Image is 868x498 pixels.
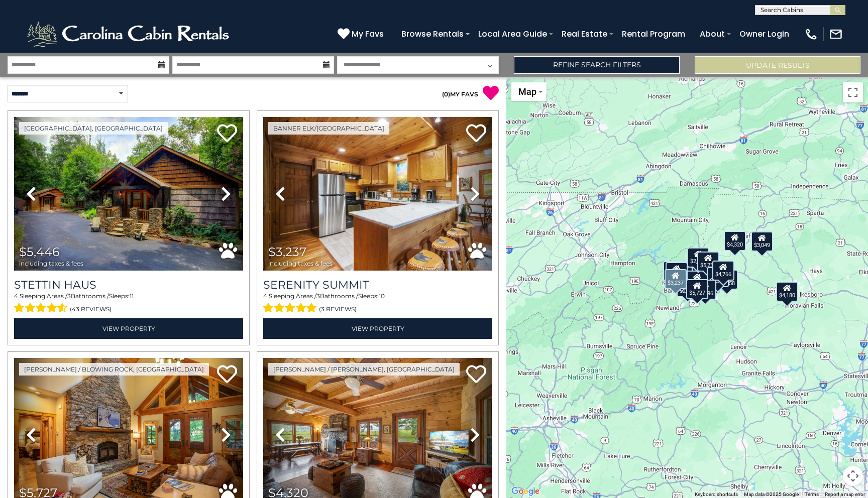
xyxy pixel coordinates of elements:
span: 0 [444,90,448,98]
a: Refine Search Filters [514,56,680,74]
div: Sleeping Areas / Bathrooms / Sleeps: [14,292,243,316]
span: 4 [14,292,18,300]
a: My Favs [338,28,386,41]
button: Change map style [511,82,547,101]
span: Map data ©2025 Google [744,491,799,497]
span: (3 reviews) [319,303,357,316]
a: Stettin Haus [14,278,243,292]
a: (0)MY FAVS [442,90,478,98]
a: View Property [263,318,492,339]
span: ( ) [442,90,450,98]
a: Real Estate [557,25,612,43]
div: $5,727 [686,279,708,299]
span: 3 [316,292,320,300]
div: $4,320 [724,231,746,251]
a: Serenity Summit [263,278,492,292]
div: $2,898 [687,247,709,268]
button: Map camera controls [843,466,863,486]
span: including taxes & fees [268,260,333,267]
div: $3,390 [707,267,729,287]
div: $5,237 [697,252,719,272]
div: $4,180 [776,282,798,302]
span: 11 [130,292,134,300]
a: View Property [14,318,243,339]
button: Update Results [695,56,860,74]
span: $3,237 [268,244,306,259]
div: $5,077 [663,261,685,281]
a: About [695,25,730,43]
img: thumbnail_163263081.jpeg [14,117,243,271]
span: Map [518,86,536,97]
a: [GEOGRAPHIC_DATA], [GEOGRAPHIC_DATA] [19,122,168,135]
img: White-1-2.png [25,19,234,49]
div: $3,049 [751,231,773,252]
img: phone-regular-white.png [804,27,818,41]
a: Banner Elk/[GEOGRAPHIC_DATA] [268,122,389,135]
a: Add to favorites [217,123,237,145]
a: Terms (opens in new tab) [805,491,819,497]
div: $4,766 [712,261,734,281]
span: 10 [379,292,385,300]
a: Browse Rentals [396,25,469,43]
div: $3,237 [665,269,687,289]
img: Google [509,485,542,498]
span: $5,446 [19,244,60,259]
div: Sleeping Areas / Bathrooms / Sleeps: [263,292,492,316]
span: including taxes & fees [19,260,83,267]
button: Toggle fullscreen view [843,82,863,102]
a: Owner Login [734,25,794,43]
span: 4 [263,292,267,300]
a: Add to favorites [466,364,486,386]
span: 3 [67,292,71,300]
img: thumbnail_167191060.jpeg [263,117,492,271]
a: Report a map error [825,491,865,497]
button: Keyboard shortcuts [695,491,738,498]
img: mail-regular-white.png [829,27,843,41]
a: Open this area in Google Maps (opens a new window) [509,485,542,498]
span: (43 reviews) [70,303,112,316]
a: [PERSON_NAME] / [PERSON_NAME], [GEOGRAPHIC_DATA] [268,363,460,376]
a: Add to favorites [217,364,237,386]
span: My Favs [352,28,384,40]
a: [PERSON_NAME] / Blowing Rock, [GEOGRAPHIC_DATA] [19,363,209,376]
a: Rental Program [617,25,690,43]
div: $5,446 [666,262,688,282]
a: Add to favorites [466,123,486,145]
a: Local Area Guide [473,25,552,43]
